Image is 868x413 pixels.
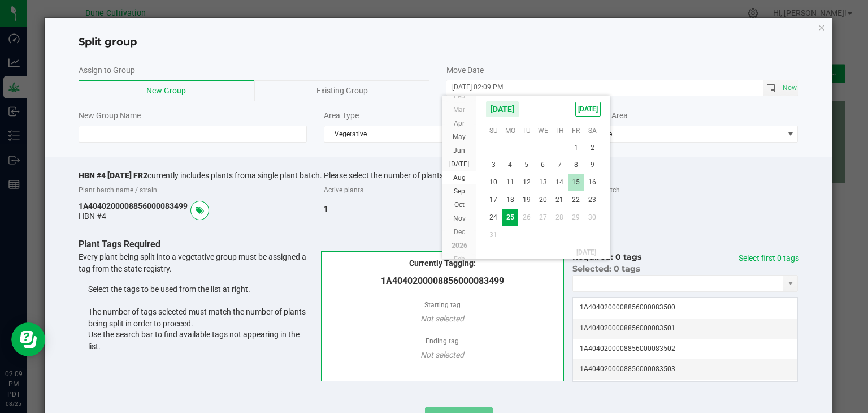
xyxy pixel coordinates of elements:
span: 2 [584,139,601,157]
span: 23 [584,191,601,209]
td: Sunday, August 3, 2025 [485,156,502,174]
span: currently includes plants from [79,171,251,180]
span: Assign to Group [79,66,135,75]
span: Every plant being split into a vegetative group must be assigned a tag from the state registry. [79,252,313,351]
span: 25 [502,209,518,226]
td: Tuesday, August 5, 2025 [518,156,535,174]
span: Aug [453,174,466,182]
td: Thursday, August 7, 2025 [551,156,567,174]
td: Wednesday, August 6, 2025 [535,156,551,174]
span: Select plant tags [190,201,209,220]
span: Vegetative [324,126,538,142]
span: Apr [454,119,465,127]
td: Monday, August 25, 2025 [502,209,518,226]
li: The number of tags selected must match the number of plants being split in order to proceed. [88,306,313,329]
div: 1A4040200008856000083499 [79,200,307,212]
span: 1 [568,139,584,157]
label: Starting tag [424,300,461,310]
span: 20 [535,191,551,209]
th: [DATE] [485,244,601,261]
span: 19 [518,191,535,209]
td: 1A4040200008856000083502 [573,339,798,359]
th: Mo [502,122,518,139]
div: HBN #4 [79,212,307,221]
th: Fr [568,122,584,139]
span: Feb [454,92,465,100]
span: Vegetative [570,126,784,142]
a: Select first 0 tags [739,253,799,263]
span: 2026 [452,242,467,249]
span: 16 [584,174,601,191]
span: select [779,80,798,96]
td: 1A4040200008856000083503 [573,359,798,380]
span: Set Current date [780,80,799,96]
td: Thursday, August 21, 2025 [551,191,567,209]
span: 6 [535,156,551,174]
td: Saturday, August 2, 2025 [584,139,601,157]
td: Tuesday, August 19, 2025 [518,191,535,209]
span: Selected: 0 tags [572,264,640,274]
span: Nov [453,214,466,222]
span: 3 [485,156,502,174]
span: 8 [568,156,584,174]
span: Jun [453,147,465,154]
span: Required: 0 tags [572,252,641,262]
p: Plant Tags Required [79,238,807,251]
span: 5 [518,156,535,174]
span: 14 [551,174,567,191]
span: [DATE] [485,101,519,118]
td: 1A4040200008856000083500 [573,298,798,318]
td: Sunday, August 24, 2025 [485,209,502,226]
td: Friday, August 15, 2025 [568,174,584,191]
th: Tu [518,122,535,139]
span: 18 [502,191,518,209]
span: 24 [485,209,502,226]
iframe: Resource center [11,322,45,356]
span: 10 [485,174,502,191]
span: 13 [535,174,551,191]
td: Friday, August 1, 2025 [568,139,584,157]
span: Not selected [420,314,464,323]
span: Mar [453,106,465,114]
span: Not selected [420,350,464,359]
span: 21 [551,191,567,209]
td: Friday, August 8, 2025 [568,156,584,174]
td: Saturday, August 23, 2025 [584,191,601,209]
span: 7 [551,156,567,174]
span: 1A4040200008856000083499 [330,274,555,288]
span: Oct [454,201,465,209]
td: Saturday, August 16, 2025 [584,174,601,191]
div: Active plants [315,180,438,200]
span: [DATE] [575,102,601,117]
td: Monday, August 11, 2025 [502,174,518,191]
span: New Group [146,86,186,95]
td: Monday, August 4, 2025 [502,156,518,174]
input: NO DATA FOUND [573,276,784,291]
span: 12 [518,174,535,191]
span: Feb [454,255,465,263]
li: Use the search bar to find available tags not appearing in the list. [88,329,313,351]
td: Sunday, August 10, 2025 [485,174,502,191]
div: 1 [315,200,438,217]
div: Plants to [GEOGRAPHIC_DATA] [438,180,561,200]
td: Tuesday, August 12, 2025 [518,174,535,191]
td: Wednesday, August 13, 2025 [535,174,551,191]
span: Toggle calendar [763,80,780,96]
span: May [453,133,466,141]
th: We [535,122,551,139]
span: Existing Group [316,86,368,95]
h4: Split group [79,35,798,50]
span: Move Date [446,66,484,75]
li: Select the tags to be used from the list at right. [88,283,313,306]
span: Dec [454,228,465,236]
span: a single plant batch. Please select the number of plants from the batch to split into the new group. [251,171,592,180]
span: 4 [502,156,518,174]
span: 17 [485,191,502,209]
div: Plant batch name / strain [70,180,316,200]
div: New plant batch [561,180,807,200]
span: 22 [568,191,584,209]
span: HBN #4 [DATE] FR2 [79,171,147,180]
td: Monday, August 18, 2025 [502,191,518,209]
td: Friday, August 22, 2025 [568,191,584,209]
span: Sep [454,187,465,195]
